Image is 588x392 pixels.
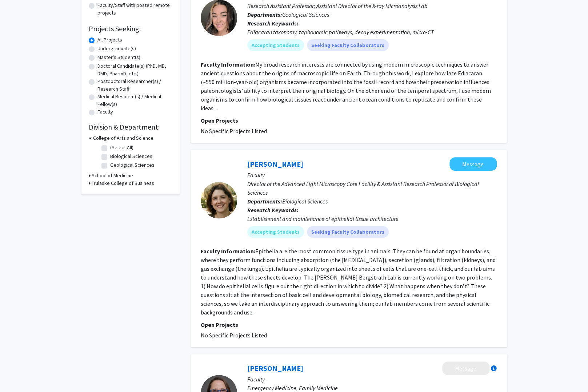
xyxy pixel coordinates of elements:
[282,198,328,205] span: Biological Sciences
[92,179,154,187] h3: Trulaske College of Business
[89,24,172,33] h2: Projects Seeking:
[110,161,155,169] label: Geological Sciences
[247,206,299,214] b: Research Keywords:
[110,153,152,160] label: Biological Sciences
[201,320,497,329] p: Open Projects
[97,78,172,93] label: Postdoctoral Researcher(s) / Research Staff
[247,28,497,36] div: Ediacaran taxonomy, taphonomic pathways, decay experimentation, micro-CT
[97,93,172,108] label: Medical Resident(s) / Medical Fellow(s)
[201,61,491,112] fg-read-more: My broad research interests are connected by using modern microscopic techniques to answer ancien...
[5,359,31,387] iframe: Chat
[97,62,172,78] label: Doctoral Candidate(s) (PhD, MD, DMD, PharmD, etc.)
[282,11,329,18] span: Geological Sciences
[97,108,113,116] label: Faculty
[247,364,303,373] a: [PERSON_NAME]
[201,127,267,135] span: No Specific Projects Listed
[110,144,133,151] label: (Select All)
[201,248,255,255] b: Faculty Information:
[201,248,496,316] fg-read-more: Epithelia are the most common tissue type in animals. They can be found at organ boundaries, wher...
[247,198,282,205] b: Departments:
[89,123,172,131] h2: Division & Department:
[247,375,497,384] p: Faculty
[97,36,122,44] label: All Projects
[247,1,497,10] p: Research Assistant Professor; Assistant Director of the X-ray Microanalysis Lab
[97,1,172,17] label: Faculty/Staff with posted remote projects
[247,171,497,179] p: Faculty
[97,45,136,52] label: Undergraduate(s)
[92,172,133,179] h3: School of Medicine
[247,39,304,51] mat-chip: Accepting Students
[93,134,153,142] h3: College of Arts and Science
[247,214,497,223] div: Establishment and maintenance of epithelial tissue architecture
[491,365,497,371] div: More information
[307,226,389,238] mat-chip: Seeking Faculty Collaborators
[97,54,140,61] label: Master's Student(s)
[449,157,497,171] button: Message Tara Finegan
[247,226,304,238] mat-chip: Accepting Students
[201,116,497,125] p: Open Projects
[247,11,282,18] b: Departments:
[247,159,303,169] a: [PERSON_NAME]
[442,361,489,375] button: Message Tara Flynn
[201,61,255,68] b: Faculty Information:
[247,179,497,197] p: Director of the Advanced Light Microscopy Core Facility & Assistant Research Professor of Biologi...
[201,332,267,339] span: No Specific Projects Listed
[247,20,299,27] b: Research Keywords:
[307,39,389,51] mat-chip: Seeking Faculty Collaborators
